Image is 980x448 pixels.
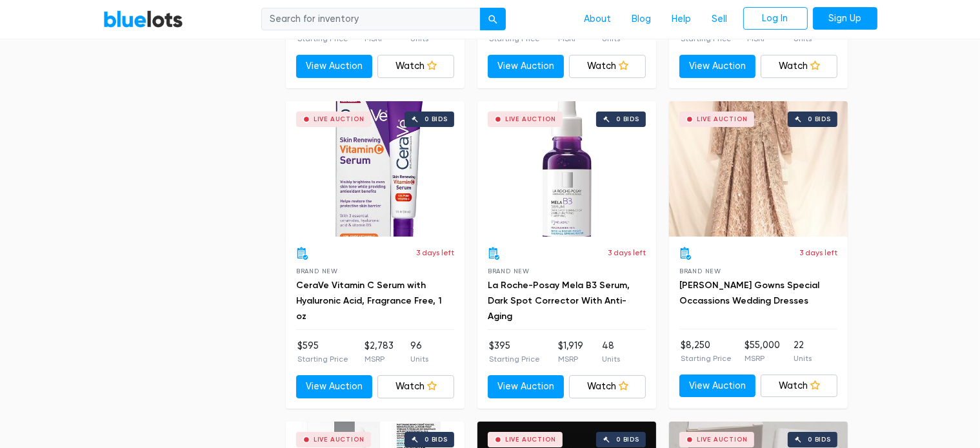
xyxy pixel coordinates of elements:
[679,55,756,78] a: View Auction
[681,338,732,364] li: $8,250
[489,339,540,365] li: $395
[488,280,630,322] a: La Roche-Posay Mela B3 Serum, Dark Spot Corrector With Anti-Aging
[697,436,748,443] div: Live Auction
[488,55,565,78] a: View Auction
[314,436,365,443] div: Live Auction
[761,375,837,398] a: Watch
[794,338,812,364] li: 22
[679,375,756,398] a: View Auction
[297,353,348,365] p: Starting Price
[296,268,338,275] span: Brand New
[602,353,620,365] p: Units
[425,436,448,443] div: 0 bids
[505,436,556,443] div: Live Auction
[681,353,732,364] p: Starting Price
[745,353,780,364] p: MSRP
[574,7,622,32] a: About
[761,55,837,78] a: Watch
[669,101,848,237] a: Live Auction 0 bids
[813,7,877,30] a: Sign Up
[558,353,583,365] p: MSRP
[616,436,639,443] div: 0 bids
[377,375,454,398] a: Watch
[377,55,454,78] a: Watch
[365,353,394,365] p: MSRP
[488,375,565,398] a: View Auction
[505,116,556,122] div: Live Auction
[425,116,448,122] div: 0 bids
[297,339,348,365] li: $595
[608,247,646,258] p: 3 days left
[103,10,183,28] a: BlueLots
[743,7,808,30] a: Log In
[365,339,394,365] li: $2,783
[702,7,738,32] a: Sell
[558,339,583,365] li: $1,919
[622,7,662,32] a: Blog
[410,339,428,365] li: 96
[679,280,819,306] a: [PERSON_NAME] Gowns Special Occassions Wedding Dresses
[745,338,780,364] li: $55,000
[416,247,454,258] p: 3 days left
[808,436,831,443] div: 0 bids
[569,55,646,78] a: Watch
[808,116,831,122] div: 0 bids
[296,375,373,398] a: View Auction
[602,339,620,365] li: 48
[261,8,481,31] input: Search for inventory
[314,116,365,122] div: Live Auction
[489,353,540,365] p: Starting Price
[794,353,812,364] p: Units
[296,280,442,322] a: CeraVe Vitamin C Serum with Hyaluronic Acid, Fragrance Free, 1 oz
[286,101,465,237] a: Live Auction 0 bids
[410,353,428,365] p: Units
[697,116,748,122] div: Live Auction
[616,116,639,122] div: 0 bids
[799,247,837,258] p: 3 days left
[477,101,656,237] a: Live Auction 0 bids
[296,55,373,78] a: View Auction
[569,375,646,398] a: Watch
[679,268,721,275] span: Brand New
[662,7,702,32] a: Help
[488,268,530,275] span: Brand New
